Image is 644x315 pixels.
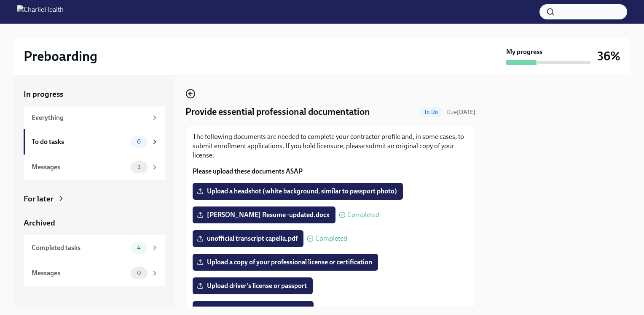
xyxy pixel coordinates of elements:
[32,269,127,278] div: Messages
[193,230,303,247] label: unofficial transcript capella.pdf
[315,235,347,242] span: Completed
[199,211,330,219] span: [PERSON_NAME] Resume -updated.docx
[193,132,468,160] p: The following documents are needed to complete your contractor profile and, in some cases, to sub...
[132,244,146,251] span: 4
[24,89,165,100] a: In progress
[24,261,165,286] a: Messages0
[506,47,542,57] strong: My progress
[446,108,475,116] span: October 6th, 2025 09:00
[132,138,146,145] span: 6
[24,217,165,228] a: Archived
[24,155,165,180] a: Messages1
[193,277,313,294] label: Upload driver's license or passport
[32,113,148,122] div: Everything
[32,163,127,172] div: Messages
[193,206,335,223] label: [PERSON_NAME] Resume -updated.docx
[199,234,298,243] span: unofficial transcript capella.pdf
[347,212,379,218] span: Completed
[199,282,307,290] span: Upload driver's license or passport
[597,49,620,64] h3: 36%
[24,193,54,204] div: For later
[193,183,403,200] label: Upload a headshot (white background, similar to passport photo)
[24,193,165,204] a: For later
[199,305,308,314] span: Upload your malpractice insurance
[193,167,303,175] strong: Please upload these documents ASAP
[32,243,127,253] div: Completed tasks
[24,235,165,261] a: Completed tasks4
[32,137,127,147] div: To do tasks
[24,48,97,65] h2: Preboarding
[199,187,397,196] span: Upload a headshot (white background, similar to passport photo)
[24,106,165,129] a: Everything
[132,270,146,276] span: 0
[199,258,372,266] span: Upload a copy of your professional license or certification
[185,106,370,118] h4: Provide essential professional documentation
[24,129,165,155] a: To do tasks6
[446,109,475,116] span: Due
[419,109,443,115] span: To Do
[193,254,378,271] label: Upload a copy of your professional license or certification
[133,164,145,170] span: 1
[17,5,64,19] img: CharlieHealth
[457,109,475,116] strong: [DATE]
